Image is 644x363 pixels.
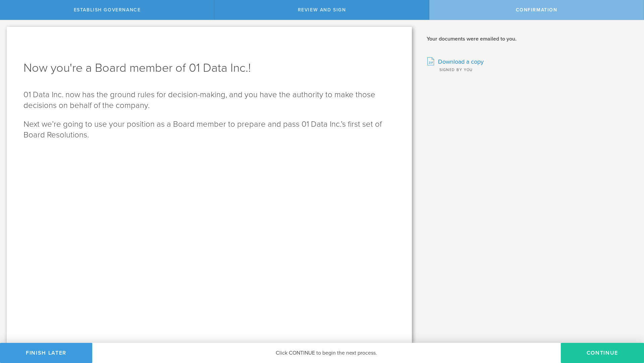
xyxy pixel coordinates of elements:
span: Establish Governance [74,7,141,13]
span: Confirmation [516,7,557,13]
h1: Now you're a Board member of 01 Data Inc.! [23,60,395,76]
span: Review and Sign [298,7,346,13]
h2: Your documents were emailed to you. [427,35,634,43]
div: Signed by you [427,66,634,73]
button: Continue [561,343,644,363]
span: Download a copy [438,57,484,66]
div: Click CONTINUE to begin the next process. [92,343,561,363]
p: Next we’re going to use your position as a Board member to prepare and pass 01 Data Inc.’s first ... [23,119,395,140]
p: 01 Data Inc. now has the ground rules for decision-making, and you have the authority to make tho... [23,89,395,111]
